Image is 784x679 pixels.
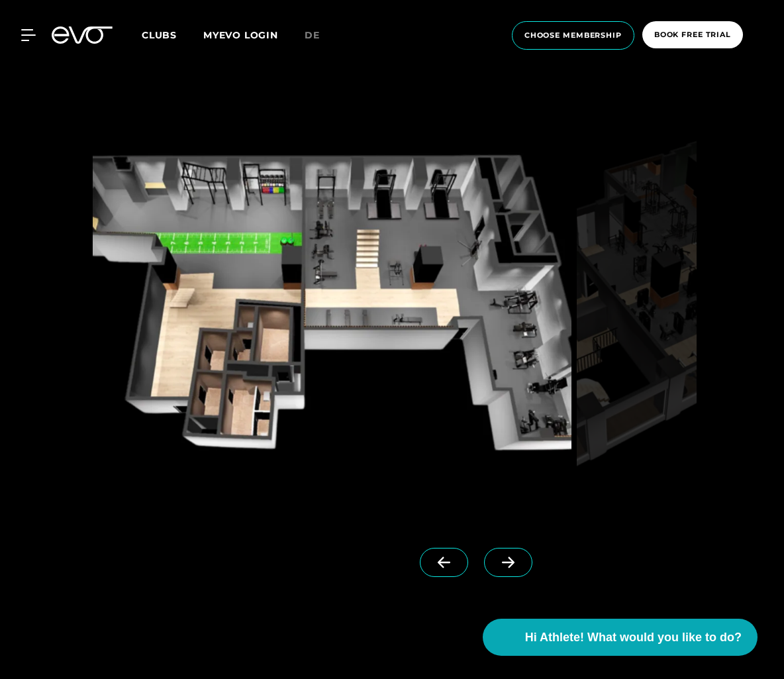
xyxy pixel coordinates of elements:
[524,30,622,41] span: choose membership
[525,629,742,647] span: Hi Athlete! What would you like to do?
[638,21,747,50] a: book free trial
[508,21,638,50] a: choose membership
[577,108,697,516] img: evofitness
[305,29,320,41] span: de
[142,28,203,41] a: Clubs
[142,29,177,41] span: Clubs
[483,619,758,656] button: Hi Athlete! What would you like to do?
[203,29,278,41] a: MYEVO LOGIN
[93,108,571,516] img: evofitness
[305,28,336,43] a: de
[654,29,731,40] span: book free trial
